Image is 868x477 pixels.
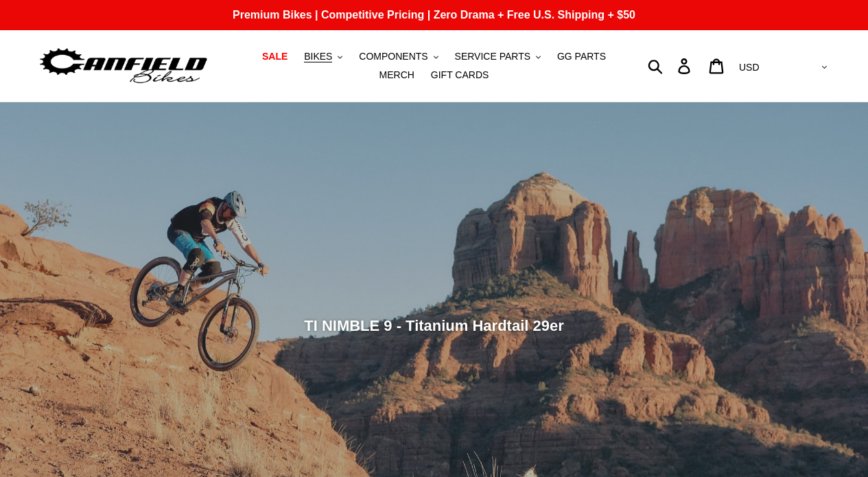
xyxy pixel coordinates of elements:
span: GG PARTS [557,51,606,62]
span: COMPONENTS [359,51,427,62]
a: GG PARTS [550,47,613,66]
span: BIKES [304,51,332,62]
button: SERVICE PARTS [448,47,548,66]
button: COMPONENTS [352,47,445,66]
span: SERVICE PARTS [455,51,530,62]
a: SALE [255,47,294,66]
span: GIFT CARDS [431,69,489,81]
a: GIFT CARDS [424,66,496,84]
a: MERCH [373,66,421,84]
img: Canfield Bikes [38,45,209,88]
span: TI NIMBLE 9 - Titanium Hardtail 29er [304,317,564,334]
button: BIKES [297,47,349,66]
span: MERCH [379,69,414,81]
span: SALE [262,51,288,62]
